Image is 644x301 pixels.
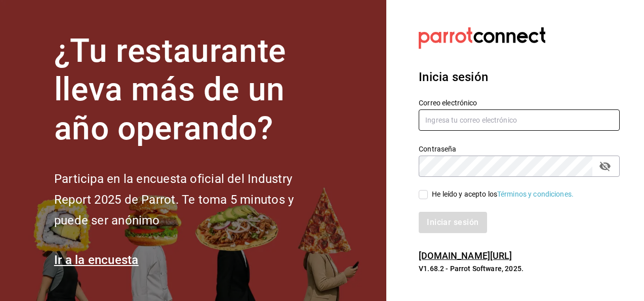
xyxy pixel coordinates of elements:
input: Ingresa tu correo electrónico [419,109,620,131]
h1: ¿Tu restaurante lleva más de un año operando? [54,32,328,148]
label: Correo electrónico [419,99,620,106]
div: He leído y acepto los [432,189,574,200]
a: [DOMAIN_NAME][URL] [419,250,512,261]
p: V1.68.2 - Parrot Software, 2025. [419,264,620,274]
h2: Participa en la encuesta oficial del Industry Report 2025 de Parrot. Te toma 5 minutos y puede se... [54,169,328,231]
a: Términos y condiciones. [497,190,574,198]
button: passwordField [596,158,614,175]
a: Ir a la encuesta [54,253,139,267]
label: Contraseña [419,145,620,152]
h3: Inicia sesión [419,68,620,86]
